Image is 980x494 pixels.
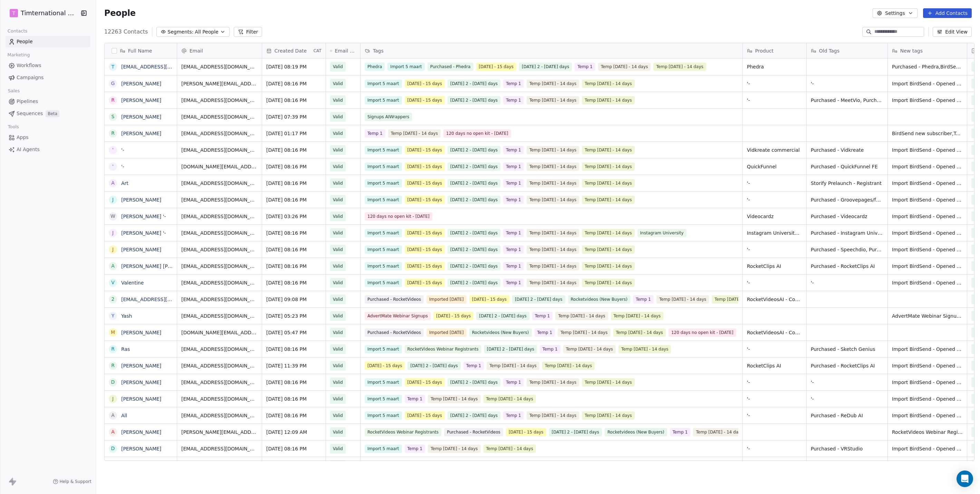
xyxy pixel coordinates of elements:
[404,162,444,171] span: [DATE] - 15 days
[181,230,258,236] span: [EMAIL_ADDRESS][DOMAIN_NAME]
[266,130,321,137] span: [DATE] 01:17 PM
[532,312,553,320] span: Temp 1
[17,74,44,81] span: Campaigns
[111,179,115,187] div: A
[892,246,963,253] span: Import BirdSend - Opened last 30 days - [DATE],[GEOGRAPHIC_DATA] BirdSend - Opened last 30 days -...
[333,63,343,70] span: Valid
[892,230,963,236] span: Import BirdSend - Opened last 30 days - [DATE],[GEOGRAPHIC_DATA] BirdSend - Opened last 30 days -...
[712,295,764,304] span: Temp [DATE] - 14 days
[484,345,537,353] span: [DATE] 2 - [DATE] days
[582,229,634,237] span: Temp [DATE] - 14 days
[404,96,444,104] span: [DATE] - 15 days
[892,163,963,170] span: Import BirdSend - Opened last 30 days - [DATE],[GEOGRAPHIC_DATA] BirdSend - Opened last 30 days -...
[503,245,524,254] span: Temp 1
[365,196,402,204] span: Import 5 maart
[46,110,59,117] span: Beta
[582,262,634,270] span: Temp [DATE] - 14 days
[575,63,595,71] span: Temp 1
[365,129,385,138] span: Temp 1
[448,162,500,171] span: [DATE] 2 - [DATE] days
[266,63,321,70] span: [DATE] 08:19 PM
[527,279,579,287] span: Temp [DATE] - 14 days
[811,163,883,170] span: Purchased - QuickFunnel FE
[181,246,258,253] span: [EMAIL_ADDRESS][DOMAIN_NAME]
[811,97,883,104] span: Purchased - MeetVio, Purchased - Maxfunnels, [PERSON_NAME] - Affiliate buyers
[747,279,802,286] span: '-
[365,312,431,320] span: AdvertMate Webinar Signups
[181,97,258,104] span: [EMAIL_ADDRESS][DOMAIN_NAME]
[582,196,634,204] span: Temp [DATE] - 14 days
[558,328,610,337] span: Temp [DATE] - 14 days
[582,162,634,171] span: Temp [DATE] - 14 days
[121,280,144,286] a: Valentine
[333,163,343,170] span: Valid
[527,146,579,154] span: Temp [DATE] - 14 days
[266,329,321,336] span: [DATE] 05:47 PM
[333,97,343,104] span: Valid
[6,60,90,71] a: Workflows
[637,229,686,237] span: Instagram University
[111,329,115,336] div: M
[404,345,481,353] span: RocketVideos Webinar Registrants
[476,63,516,71] span: [DATE] - 15 days
[365,345,402,353] span: Import 5 maart
[426,295,467,304] span: Imported [DATE]
[181,362,258,369] span: [EMAIL_ADDRESS][DOMAIN_NAME]
[112,146,114,153] div: '
[112,196,114,203] div: J
[181,346,258,353] span: [EMAIL_ADDRESS][DOMAIN_NAME]
[568,295,630,304] span: Rocketvideos (New Buyers)
[121,131,161,136] a: [PERSON_NAME]
[811,213,883,220] span: Purchased - Videocardz
[747,213,802,220] span: Videocardz
[266,313,321,319] span: [DATE] 05:23 PM
[333,346,343,353] span: Valid
[266,113,321,120] span: [DATE] 07:39 PM
[6,132,90,143] a: Apps
[181,263,258,270] span: [EMAIL_ADDRESS][DOMAIN_NAME]
[487,362,539,370] span: Temp [DATE] - 14 days
[112,246,114,253] div: J
[747,97,802,104] span: '-
[333,362,343,369] span: Valid
[181,329,258,336] span: [DOMAIN_NAME][EMAIL_ADDRESS][DOMAIN_NAME]
[404,262,444,270] span: [DATE] - 15 days
[404,146,444,154] span: [DATE] - 15 days
[563,345,615,353] span: Temp [DATE] - 14 days
[177,43,262,58] div: Email
[747,230,802,236] span: Instagram University 4.0
[105,58,177,461] div: grid
[426,328,467,337] span: Imported [DATE]
[121,230,166,236] a: [PERSON_NAME] '-
[365,295,424,304] span: Purchased - RocketVideos
[900,47,923,54] span: New tags
[404,179,444,187] span: [DATE] - 15 days
[266,230,321,236] span: [DATE] 08:16 PM
[190,47,203,54] span: Email
[17,134,29,141] span: Apps
[326,43,360,58] div: Email Verification Status
[873,8,917,18] button: Settings
[6,96,90,107] a: Pipelines
[266,296,321,303] span: [DATE] 09:08 PM
[111,362,115,369] div: R
[4,50,33,60] span: Marketing
[53,479,92,484] a: Help & Support
[5,86,23,96] span: Sales
[111,63,114,71] div: t
[527,262,579,270] span: Temp [DATE] - 14 days
[17,146,40,153] span: AI Agents
[527,179,579,187] span: Temp [DATE] - 14 days
[6,36,90,47] a: People
[503,162,524,171] span: Temp 1
[387,63,425,71] span: Import 5 maart
[373,47,384,54] span: Tags
[111,279,115,286] div: V
[388,129,440,138] span: Temp [DATE] - 14 days
[104,8,136,18] span: People
[111,345,115,353] div: R
[365,245,402,254] span: Import 5 maart
[181,213,258,220] span: [EMAIL_ADDRESS][DOMAIN_NAME]
[503,179,524,187] span: Temp 1
[892,63,963,70] span: Purchased - Phedra,BirdSend new subscriber,Opened last 20 days - 20 maart,25 maart - opened 30 da...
